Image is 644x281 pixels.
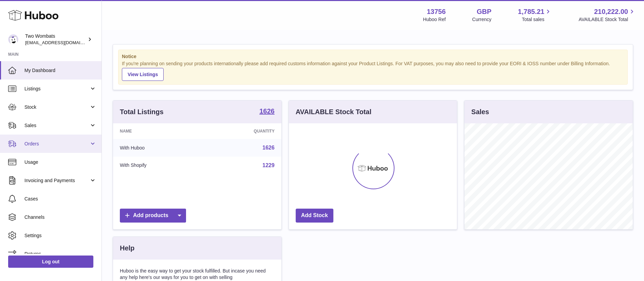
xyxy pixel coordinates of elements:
[296,107,371,117] h3: AVAILABLE Stock Total
[24,232,96,239] span: Settings
[24,86,89,92] span: Listings
[113,123,204,139] th: Name
[518,7,545,16] span: 1,785.21
[24,159,96,165] span: Usage
[120,268,275,281] p: Huboo is the easy way to get your stock fulfilled. But incase you need any help here's our ways f...
[259,108,275,115] strong: 1626
[204,123,281,139] th: Quantity
[296,209,333,223] a: Add Stock
[25,40,100,45] span: [EMAIL_ADDRESS][DOMAIN_NAME]
[8,256,93,268] a: Log out
[24,214,96,221] span: Channels
[24,104,89,110] span: Stock
[24,141,89,147] span: Orders
[24,196,96,202] span: Cases
[477,7,491,16] strong: GBP
[113,139,204,157] td: With Huboo
[578,16,636,23] span: AVAILABLE Stock Total
[518,7,552,23] a: 1,785.21 Total sales
[120,209,186,223] a: Add products
[578,7,636,23] a: 210,222.00 AVAILABLE Stock Total
[120,107,164,117] h3: Total Listings
[122,53,624,60] strong: Notice
[122,60,624,81] div: If you're planning on sending your products internationally please add required customs informati...
[262,145,275,151] a: 1626
[471,107,489,117] h3: Sales
[423,16,446,23] div: Huboo Ref
[472,16,492,23] div: Currency
[25,33,86,46] div: Two Wombats
[24,67,96,74] span: My Dashboard
[427,7,446,16] strong: 13756
[522,16,552,23] span: Total sales
[24,251,96,257] span: Returns
[262,162,275,168] a: 1229
[594,7,628,16] span: 210,222.00
[8,34,18,45] img: internalAdmin-13756@internal.huboo.com
[24,122,89,129] span: Sales
[259,108,275,116] a: 1626
[120,244,134,253] h3: Help
[113,157,204,174] td: With Shopify
[122,68,164,81] a: View Listings
[24,177,89,184] span: Invoicing and Payments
